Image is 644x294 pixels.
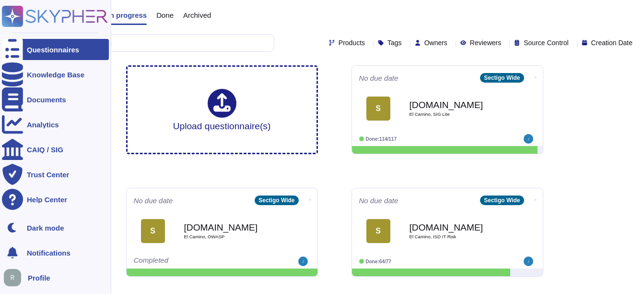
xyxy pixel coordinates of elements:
[366,136,397,142] span: Done: 114/117
[141,219,165,243] div: S
[27,224,64,232] div: Dark mode
[27,96,66,103] div: Documents
[27,146,63,153] div: CAIQ / SIG
[27,249,70,257] span: Notifications
[2,139,109,160] a: CAIQ / SIG
[2,164,109,185] a: Trust Center
[359,74,398,82] span: No due date
[387,39,402,46] span: Tags
[107,12,147,19] span: In progress
[591,39,632,46] span: Creation Date
[27,121,59,128] div: Analytics
[339,39,365,46] span: Products
[27,46,79,53] div: Questionnaires
[424,39,447,46] span: Owners
[255,196,298,205] div: Sectigo Wide
[524,134,533,144] img: user
[524,257,533,266] img: user
[410,223,505,232] b: [DOMAIN_NAME]
[410,112,505,117] span: El Camino, SIG Lite
[2,267,28,288] button: user
[2,64,109,85] a: Knowledge Base
[366,219,390,243] div: S
[184,234,280,239] span: El Camino, OWASP
[359,197,398,204] span: No due date
[480,196,524,205] div: Sectigo Wide
[28,274,50,282] span: Profile
[366,97,390,121] div: S
[183,12,211,19] span: Archived
[410,100,505,110] b: [DOMAIN_NAME]
[184,223,280,232] b: [DOMAIN_NAME]
[2,189,109,210] a: Help Center
[470,39,501,46] span: Reviewers
[2,39,109,60] a: Questionnaires
[2,114,109,135] a: Analytics
[156,12,174,19] span: Done
[134,257,251,266] div: Completed
[38,35,274,51] input: Search by keywords
[410,234,505,239] span: El Camino, ISD IT Risk
[27,71,84,78] div: Knowledge Base
[366,259,391,264] span: Done: 64/77
[134,197,173,204] span: No due date
[173,89,271,131] div: Upload questionnaire(s)
[27,196,67,203] div: Help Center
[4,269,21,286] img: user
[2,89,109,110] a: Documents
[480,73,524,83] div: Sectigo Wide
[524,39,568,46] span: Source Control
[298,257,308,266] img: user
[27,171,69,178] div: Trust Center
